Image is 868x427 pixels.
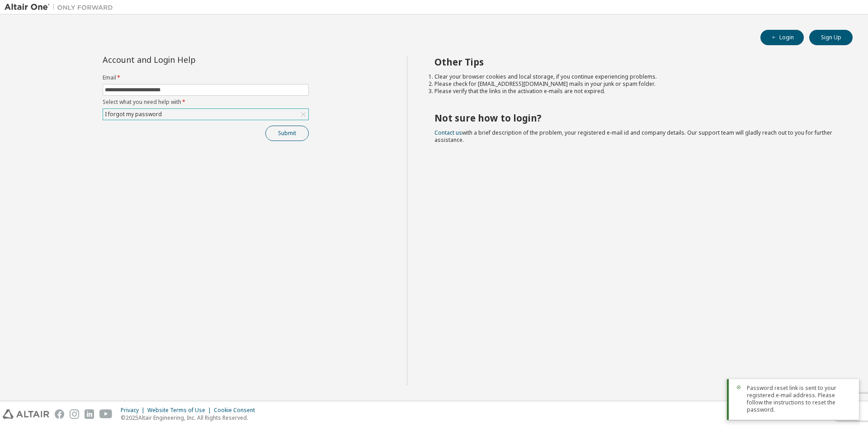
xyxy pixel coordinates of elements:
h2: Other Tips [434,56,837,68]
button: Login [760,30,804,45]
img: Altair One [5,3,118,12]
div: I forgot my password [104,109,163,119]
div: Account and Login Help [103,56,268,63]
div: Privacy [121,407,147,414]
li: Please verify that the links in the activation e-mails are not expired. [434,88,837,95]
div: I forgot my password [103,109,308,120]
img: altair_logo.svg [3,409,49,419]
a: Contact us [434,129,462,136]
img: instagram.svg [70,409,79,419]
li: Please check for [EMAIL_ADDRESS][DOMAIN_NAME] mails in your junk or spam folder. [434,80,837,88]
img: linkedin.svg [85,409,94,419]
p: © 2025 Altair Engineering, Inc. All Rights Reserved. [121,414,260,422]
label: Select what you need help with [103,99,309,106]
img: facebook.svg [55,409,64,419]
div: Cookie Consent [214,407,260,414]
span: with a brief description of the problem, your registered e-mail id and company details. Our suppo... [434,129,832,144]
li: Clear your browser cookies and local storage, if you continue experiencing problems. [434,73,837,80]
label: Email [103,74,309,81]
button: Sign Up [809,30,853,45]
div: Website Terms of Use [147,407,214,414]
span: Password reset link is sent to your registered e-mail address. Please follow the instructions to ... [747,385,852,413]
button: Submit [265,126,309,141]
img: youtube.svg [99,409,113,419]
h2: Not sure how to login? [434,112,837,124]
